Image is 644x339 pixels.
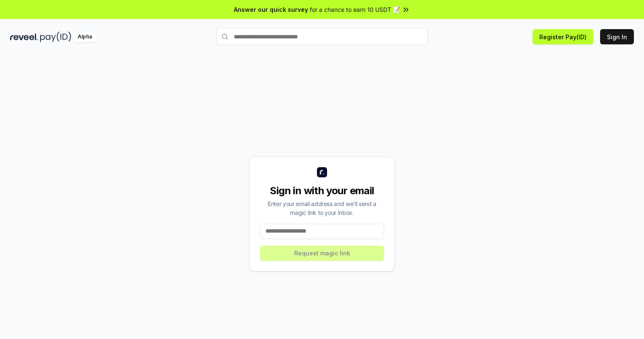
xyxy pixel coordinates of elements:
div: Sign in with your email [260,184,384,198]
img: reveel_dark [10,32,38,42]
button: Sign In [600,29,634,44]
img: logo_small [317,167,327,177]
div: Enter your email address and we’ll send a magic link to your inbox. [260,199,384,217]
button: Register Pay(ID) [533,29,593,44]
img: pay_id [40,32,71,42]
span: for a chance to earn 10 USDT 📝 [310,5,400,14]
span: Answer our quick survey [234,5,308,14]
div: Alpha [73,32,97,42]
